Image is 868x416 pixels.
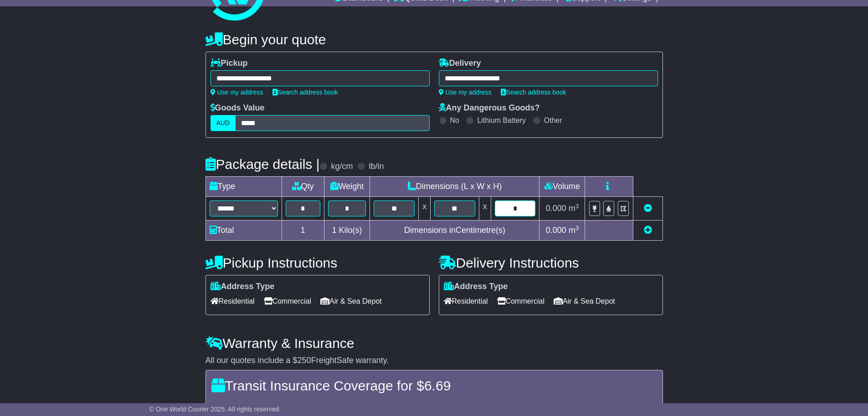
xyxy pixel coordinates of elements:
[264,294,311,308] span: Commercial
[211,282,275,292] label: Address Type
[211,89,263,96] a: Use my address
[205,177,282,197] td: Type
[554,294,615,308] span: Air & Sea Depot
[501,89,566,96] a: Search address book
[205,157,320,172] h4: Package details |
[331,162,353,172] label: kg/cm
[324,177,370,197] td: Weight
[320,294,382,308] span: Air & Sea Depot
[205,356,663,366] div: All our quotes include a $ FreightSafe warranty.
[211,58,248,68] label: Pickup
[211,378,657,393] h4: Transit Insurance Coverage for $
[546,204,566,213] span: 0.000
[205,32,663,47] h4: Begin your quote
[282,221,324,241] td: 1
[569,226,579,235] span: m
[205,255,430,270] h4: Pickup Instructions
[424,378,451,393] span: 6.69
[211,294,255,308] span: Residential
[369,162,384,172] label: lb/in
[546,226,566,235] span: 0.000
[544,116,562,125] label: Other
[479,197,491,221] td: x
[575,225,579,232] sup: 3
[211,103,265,113] label: Goods Value
[539,177,585,197] td: Volume
[450,116,459,125] label: No
[324,221,370,241] td: Kilo(s)
[439,255,663,270] h4: Delivery Instructions
[370,177,539,197] td: Dimensions (L x W x H)
[644,226,652,235] a: Add new item
[575,203,579,210] sup: 3
[282,177,324,197] td: Qty
[569,204,579,213] span: m
[211,115,236,131] label: AUD
[439,89,492,96] a: Use my address
[477,116,526,125] label: Lithium Battery
[272,89,338,96] a: Search address book
[439,103,540,113] label: Any Dangerous Goods?
[370,221,539,241] td: Dimensions in Centimetre(s)
[497,294,544,308] span: Commercial
[149,405,281,413] span: © One World Courier 2025. All rights reserved.
[644,204,652,213] a: Remove this item
[444,294,488,308] span: Residential
[205,221,282,241] td: Total
[444,282,508,292] label: Address Type
[419,197,431,221] td: x
[439,58,481,68] label: Delivery
[205,336,663,351] h4: Warranty & Insurance
[332,226,336,235] span: 1
[298,356,311,365] span: 250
